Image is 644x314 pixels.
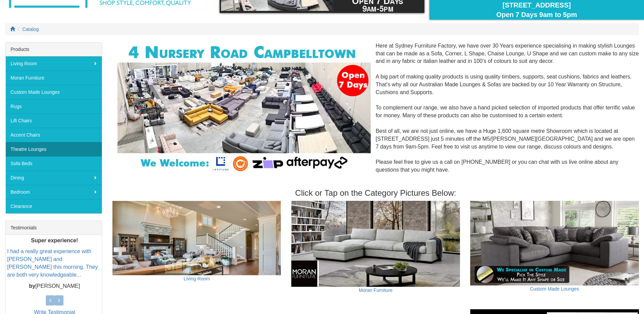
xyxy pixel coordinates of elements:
[29,283,35,289] b: by
[5,42,102,56] div: Products
[112,189,639,197] h3: Click or Tap on the Category Pictures Below:
[291,201,460,286] img: Moran Furniture
[530,286,579,292] a: Custom Made Lounges
[112,42,639,182] div: Here at Sydney Furniture Factory, we have over 30 Years experience specialising in making stylish...
[5,171,102,185] a: Dining
[5,56,102,71] a: Living Room
[22,27,39,32] a: Catalog
[5,128,102,142] a: Accent Chairs
[359,287,393,293] a: Moran Furniture
[5,114,102,128] a: Lift Chairs
[470,201,639,285] img: Custom Made Lounges
[5,221,102,235] div: Testimonials
[31,238,78,243] b: Super experience!
[5,142,102,156] a: Theatre Lounges
[5,156,102,171] a: Sofa Beds
[5,71,102,85] a: Moran Furniture
[5,99,102,114] a: Rugs
[112,201,281,275] img: Living Room
[5,185,102,199] a: Bedroom
[184,276,210,281] a: Living Room
[7,282,102,290] p: [PERSON_NAME]
[5,85,102,99] a: Custom Made Lounges
[7,249,98,278] a: I had a really great experience with [PERSON_NAME] and [PERSON_NAME] this morning. They are both ...
[117,42,370,174] img: Corner Modular Lounges
[5,199,102,213] a: Clearance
